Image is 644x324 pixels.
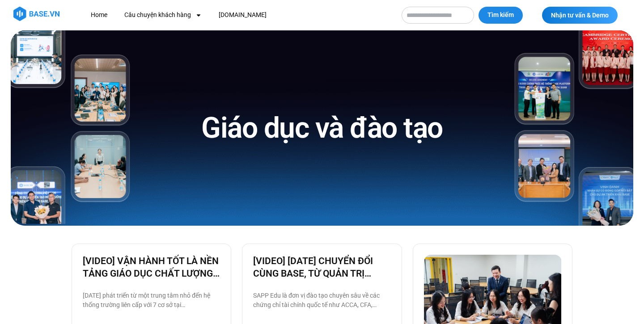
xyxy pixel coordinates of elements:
[83,291,220,310] p: [DATE] phát triển từ một trung tâm nhỏ đến hệ thống trường liên cấp với 7 cơ sở tại [GEOGRAPHIC_D...
[487,11,514,20] span: Tìm kiếm
[118,7,208,23] a: Câu chuyện khách hàng
[479,7,523,24] button: Tìm kiếm
[201,109,443,147] h1: Giáo dục và đào tạo
[551,12,609,18] span: Nhận tư vấn & Demo
[212,7,273,23] a: [DOMAIN_NAME]
[83,255,220,280] a: [VIDEO] VẬN HÀNH TỐT LÀ NỀN TẢNG GIÁO DỤC CHẤT LƯỢNG – BAMBOO SCHOOL CHỌN BASE
[253,291,390,310] p: SAPP Edu là đơn vị đào tạo chuyên sâu về các chứng chỉ tài chính quốc tế như ACCA, CFA, CMA… Với ...
[84,7,393,23] nav: Menu
[253,255,390,280] a: [VIDEO] [DATE] CHUYỂN ĐỔI CÙNG BASE, TỪ QUẢN TRỊ NHÂN SỰ ĐẾN VẬN HÀNH TOÀN BỘ TỔ CHỨC TẠI [GEOGRA...
[542,7,618,24] a: Nhận tư vấn & Demo
[84,7,114,23] a: Home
